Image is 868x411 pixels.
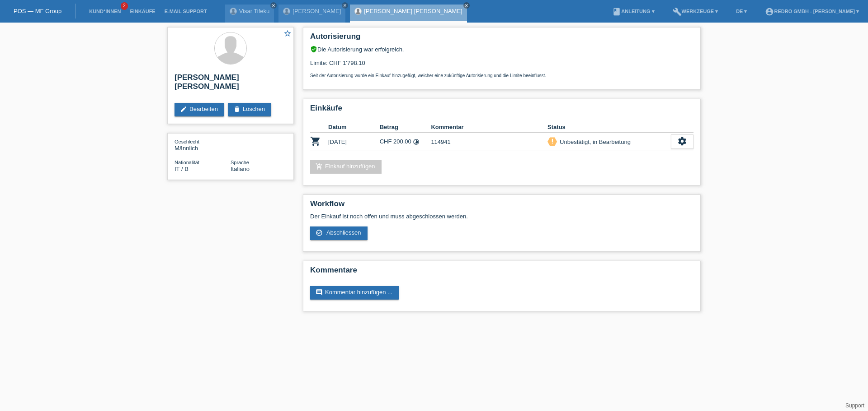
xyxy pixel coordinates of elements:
[343,3,347,8] i: close
[380,122,431,133] th: Betrag
[175,160,199,165] span: Nationalität
[283,29,292,37] i: star_border
[316,289,323,296] i: comment
[557,137,631,147] div: Unbestätigt, in Bearbeitung
[413,139,420,145] i: Fixe Raten (36 Raten)
[612,7,621,16] i: book
[175,73,287,96] h2: [PERSON_NAME] [PERSON_NAME]
[310,136,321,147] i: POSP00028686
[175,138,231,152] div: Männlich
[85,9,125,14] a: Kund*innen
[310,199,693,213] h2: Workflow
[310,213,693,220] p: Der Einkauf ist noch offen und muss abgeschlossen werden.
[364,8,462,14] a: [PERSON_NAME] [PERSON_NAME]
[342,2,348,9] a: close
[239,8,270,14] a: Visar Tifeku
[608,9,659,14] a: bookAnleitung ▾
[175,103,224,116] a: editBearbeiten
[233,106,241,113] i: delete
[180,106,187,113] i: edit
[328,122,380,133] th: Datum
[228,103,271,116] a: deleteLöschen
[316,229,323,236] i: check_circle_outline
[549,138,556,144] i: priority_high
[310,286,399,300] a: commentKommentar hinzufügen ...
[270,2,277,9] a: close
[464,3,469,8] i: close
[463,2,470,9] a: close
[310,73,693,78] p: Seit der Autorisierung wurde ein Einkauf hinzugefügt, welcher eine zukünftige Autorisierung und d...
[310,160,382,174] a: add_shopping_cartEinkauf hinzufügen
[310,32,693,46] h2: Autorisierung
[310,104,693,117] h2: Einkäufe
[175,166,189,172] span: Italien / B / 01.04.2022
[125,9,160,14] a: Einkäufe
[310,266,693,279] h2: Kommentare
[310,226,368,240] a: check_circle_outline Abschliessen
[765,7,774,16] i: account_circle
[316,163,323,170] i: add_shopping_cart
[160,9,212,14] a: E-Mail Support
[677,136,687,146] i: settings
[380,133,431,151] td: CHF 200.00
[328,133,380,151] td: [DATE]
[431,133,547,151] td: 114941
[668,9,723,14] a: buildWerkzeuge ▾
[121,2,128,10] span: 2
[547,122,671,133] th: Status
[283,29,292,39] a: star_border
[673,7,682,16] i: build
[292,8,341,14] a: [PERSON_NAME]
[271,3,276,8] i: close
[175,139,199,144] span: Geschlecht
[231,160,249,165] span: Sprache
[14,8,61,14] a: POS — MF Group
[731,9,751,14] a: DE ▾
[310,53,693,78] div: Limite: CHF 1'798.10
[845,402,864,409] a: Support
[760,9,863,14] a: account_circleRedro GmbH - [PERSON_NAME] ▾
[310,46,317,53] i: verified_user
[231,166,250,172] span: Italiano
[431,122,547,133] th: Kommentar
[310,46,693,53] div: Die Autorisierung war erfolgreich.
[326,229,361,236] span: Abschliessen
